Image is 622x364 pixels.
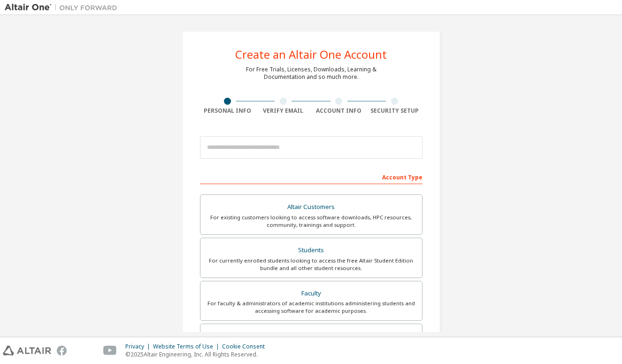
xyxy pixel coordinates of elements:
[206,257,416,272] div: For currently enrolled students looking to access the free Altair Student Edition bundle and all ...
[367,107,422,115] div: Security Setup
[206,201,416,214] div: Altair Customers
[246,66,376,81] div: For Free Trials, Licenses, Downloads, Learning & Documentation and so much more.
[103,346,117,356] img: youtube.svg
[206,214,416,229] div: For existing customers looking to access software downloads, HPC resources, community, trainings ...
[206,287,416,300] div: Faculty
[125,343,153,350] div: Privacy
[200,169,422,184] div: Account Type
[235,49,387,60] div: Create an Altair One Account
[222,343,270,350] div: Cookie Consent
[200,107,256,115] div: Personal Info
[206,244,416,257] div: Students
[125,350,270,358] p: © 2025 Altair Engineering, Inc. All Rights Reserved.
[311,107,367,115] div: Account Info
[206,330,416,343] div: Everyone else
[206,300,416,315] div: For faculty & administrators of academic institutions administering students and accessing softwa...
[153,343,222,350] div: Website Terms of Use
[3,346,51,356] img: altair_logo.svg
[255,107,311,115] div: Verify Email
[57,346,67,356] img: facebook.svg
[5,3,122,12] img: Altair One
